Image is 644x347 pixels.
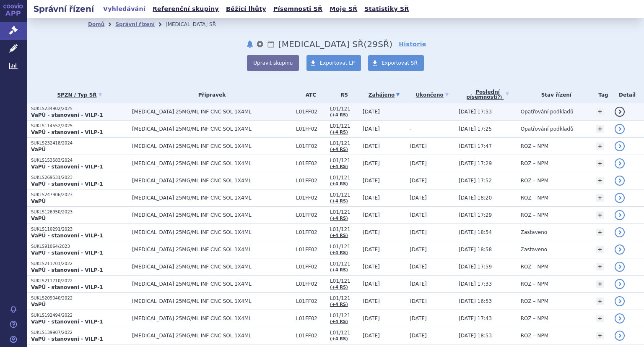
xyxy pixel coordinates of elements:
[31,123,128,129] p: SUKLS114552/2025
[521,195,548,201] span: ROZ – NPM
[615,279,625,289] a: detail
[330,181,348,186] a: (+4 RS)
[596,246,604,253] a: +
[296,281,326,287] span: L01FF02
[132,281,292,287] span: [MEDICAL_DATA] 25MG/ML INF CNC SOL 1X4ML
[166,18,227,31] li: Keytruda SŘ
[330,295,358,301] span: L01/121
[596,142,604,150] a: +
[330,319,348,324] a: (+4 RS)
[330,261,358,267] span: L01/121
[132,178,292,184] span: [MEDICAL_DATA] 25MG/ML INF CNC SOL 1X4ML
[596,315,604,322] a: +
[615,331,625,341] a: detail
[31,175,128,181] p: SUKLS269531/2023
[410,195,427,201] span: [DATE]
[31,295,128,301] p: SUKLS209040/2022
[132,160,292,166] span: [MEDICAL_DATA] 25MG/ML INF CNC SOL 1X4ML
[132,333,292,339] span: [MEDICAL_DATA] 25MG/ML INF CNC SOL 1X4ML
[521,143,548,149] span: ROZ – NPM
[521,281,548,287] span: ROZ – NPM
[267,39,275,49] a: Lhůty
[410,229,427,235] span: [DATE]
[31,216,46,221] strong: VaPÚ
[459,160,492,166] span: [DATE] 17:29
[363,298,380,304] span: [DATE]
[330,199,348,203] a: (+4 RS)
[615,227,625,237] a: detail
[31,284,103,290] strong: VaPÚ - stanovení - VILP-1
[410,160,427,166] span: [DATE]
[31,336,103,342] strong: VaPÚ - stanovení - VILP-1
[31,89,128,101] a: SPZN / Typ SŘ
[330,244,358,250] span: L01/121
[330,233,348,238] a: (+4 RS)
[382,60,418,66] span: Exportovat SŘ
[132,229,292,235] span: [MEDICAL_DATA] 25MG/ML INF CNC SOL 1X4ML
[615,107,625,117] a: detail
[459,126,492,132] span: [DATE] 17:25
[410,126,411,132] span: -
[132,264,292,270] span: [MEDICAL_DATA] 25MG/ML INF CNC SOL 1X4ML
[615,313,625,323] a: detail
[330,147,348,152] a: (+4 RS)
[363,333,380,339] span: [DATE]
[459,143,492,149] span: [DATE] 17:47
[610,86,644,103] th: Detail
[292,86,326,103] th: ATC
[296,143,326,149] span: L01FF02
[410,315,427,321] span: [DATE]
[330,216,348,221] a: (+4 RS)
[31,158,128,163] p: SUKLS153583/2024
[31,192,128,198] p: SUKLS247906/2023
[330,226,358,232] span: L01/121
[115,21,155,27] a: Správní řízení
[296,178,326,184] span: L01FF02
[363,126,380,132] span: [DATE]
[596,332,604,339] a: +
[88,21,104,27] a: Domů
[596,125,604,133] a: +
[596,280,604,288] a: +
[615,124,625,134] a: detail
[330,285,348,289] a: (+4 RS)
[596,263,604,271] a: +
[410,298,427,304] span: [DATE]
[596,177,604,184] a: +
[368,55,424,71] a: Exportovat SŘ
[517,86,592,103] th: Stav řízení
[410,89,454,101] a: Ukončeno
[592,86,610,103] th: Tag
[596,211,604,219] a: +
[410,333,427,339] span: [DATE]
[459,212,492,218] span: [DATE] 17:29
[31,261,128,267] p: SUKLS211701/2022
[247,55,299,71] button: Upravit skupinu
[363,229,380,235] span: [DATE]
[596,108,604,116] a: +
[521,315,548,321] span: ROZ – NPM
[363,178,380,184] span: [DATE]
[615,176,625,186] a: detail
[296,298,326,304] span: L01FF02
[31,267,103,273] strong: VaPÚ - stanovení - VILP-1
[364,39,392,49] span: ( SŘ)
[132,315,292,321] span: [MEDICAL_DATA] 25MG/ML INF CNC SOL 1X4ML
[128,86,292,103] th: Přípravek
[410,143,427,149] span: [DATE]
[459,109,492,115] span: [DATE] 17:53
[363,264,380,270] span: [DATE]
[363,89,405,101] a: Zahájeno
[132,195,292,201] span: [MEDICAL_DATA] 25MG/ML INF CNC SOL 1X4ML
[410,264,427,270] span: [DATE]
[330,130,348,134] a: (+4 RS)
[132,143,292,149] span: [MEDICAL_DATA] 25MG/ML INF CNC SOL 1X4ML
[31,198,46,204] strong: VaPÚ
[521,264,548,270] span: ROZ – NPM
[459,264,492,270] span: [DATE] 17:59
[296,212,326,218] span: L01FF02
[330,330,358,336] span: L01/121
[296,195,326,201] span: L01FF02
[31,147,46,152] strong: VaPÚ
[296,264,326,270] span: L01FF02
